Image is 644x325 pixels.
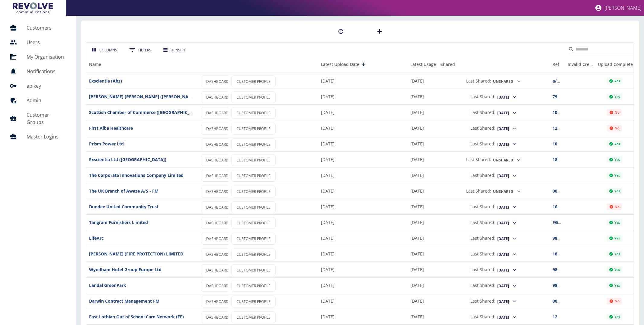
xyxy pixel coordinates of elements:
[318,167,408,183] div: 11 Aug 2025
[27,97,66,104] h5: Admin
[89,78,122,84] a: Exscientia (Abz)
[407,230,437,246] div: 07 Aug 2025
[595,56,634,73] div: Upload Complete
[568,61,594,67] div: Invalid Creds
[201,170,234,182] a: DASHBOARD
[553,78,575,84] a: a/c 287408
[89,172,184,178] a: The Corporate Innovations Company Limited
[318,214,408,230] div: 11 Aug 2025
[497,171,517,180] button: [DATE]
[231,91,276,103] a: CUSTOMER PROFILE
[615,126,620,130] p: No
[5,21,71,35] a: Customers
[553,125,574,131] a: 129561227
[318,262,408,277] div: 08 Aug 2025
[497,234,517,243] button: [DATE]
[615,205,620,209] p: No
[159,44,190,56] button: Density
[441,309,546,324] div: Last Shared:
[5,108,71,129] a: Customer Groups
[201,311,234,323] a: DASHBOARD
[614,79,620,83] p: Yes
[614,268,620,271] p: Yes
[27,82,66,89] h5: apikey
[592,2,644,14] button: [PERSON_NAME]
[441,230,546,246] div: Last Shared:
[231,217,276,229] a: CUSTOMER PROFILE
[201,201,234,213] a: DASHBOARD
[318,104,408,120] div: 12 Aug 2025
[201,217,234,229] a: DASHBOARD
[441,152,546,167] div: Last Shared:
[318,309,408,324] div: 08 Aug 2025
[231,296,276,307] a: CUSTOMER PROFILE
[497,313,517,322] button: [DATE]
[407,56,437,73] div: Latest Usage
[89,94,215,99] a: [PERSON_NAME] [PERSON_NAME] ([PERSON_NAME]) Ltd (EE)
[89,141,124,147] a: Prism Power Ltd
[407,277,437,293] div: 05 Aug 2025
[201,107,234,119] a: DASHBOARD
[407,293,437,309] div: 05 Aug 2025
[318,73,408,89] div: 12 Aug 2025
[553,157,574,162] a: 187578506
[318,199,408,214] div: 11 Aug 2025
[89,235,104,241] a: LifeArc
[441,246,546,262] div: Last Shared:
[407,151,437,167] div: 31 Jul 2025
[441,136,546,151] div: Last Shared:
[407,136,437,151] div: 04 Aug 2025
[553,251,574,257] a: 185485789
[318,56,408,73] div: Latest Upload Date
[614,95,620,99] p: Yes
[86,56,198,73] div: Name
[568,44,633,55] div: Search
[497,265,517,275] button: [DATE]
[441,73,546,89] div: Last Shared:
[231,107,276,119] a: CUSTOMER PROFILE
[5,129,71,144] a: Master Logins
[497,203,517,212] button: [DATE]
[201,186,234,197] a: DASHBOARD
[607,125,622,132] div: Not all required reports for this customer were uploaded for the latest usage month.
[441,183,546,199] div: Last Shared:
[87,44,122,56] button: Select columns
[553,61,559,67] div: Ref
[492,77,521,86] button: Unshared
[614,174,620,177] p: Yes
[614,315,620,319] p: Yes
[598,61,633,67] div: Upload Complete
[407,89,437,104] div: 11 Aug 2025
[201,123,234,135] a: DASHBOARD
[407,183,437,199] div: 09 Aug 2025
[201,296,234,307] a: DASHBOARD
[607,109,622,116] div: Not all required reports for this customer were uploaded for the latest usage month.
[497,140,517,149] button: [DATE]
[441,293,546,309] div: Last Shared:
[318,183,408,199] div: 11 Aug 2025
[407,262,437,277] div: 04 Aug 2025
[318,151,408,167] div: 12 Aug 2025
[614,189,620,193] p: Yes
[553,141,574,147] a: 108569751
[553,204,574,210] a: 169407553
[407,246,437,262] div: 01 Aug 2025
[437,56,549,73] div: Shared
[231,138,276,150] a: CUSTOMER PROFILE
[318,277,408,293] div: 08 Aug 2025
[553,219,572,225] a: FG707029
[27,53,66,60] h5: My Organisation
[231,280,276,292] a: CUSTOMER PROFILE
[231,154,276,166] a: CUSTOMER PROFILE
[231,170,276,182] a: CUSTOMER PROFILE
[553,109,574,115] a: 107104950
[553,94,567,99] a: 792774
[201,233,234,245] a: DASHBOARD
[441,89,546,104] div: Last Shared:
[318,89,408,104] div: 12 Aug 2025
[407,199,437,214] div: 06 Aug 2025
[318,230,408,246] div: 11 Aug 2025
[441,215,546,230] div: Last Shared:
[497,93,517,102] button: [DATE]
[607,203,622,210] div: Not all required reports for this customer were uploaded for the latest usage month.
